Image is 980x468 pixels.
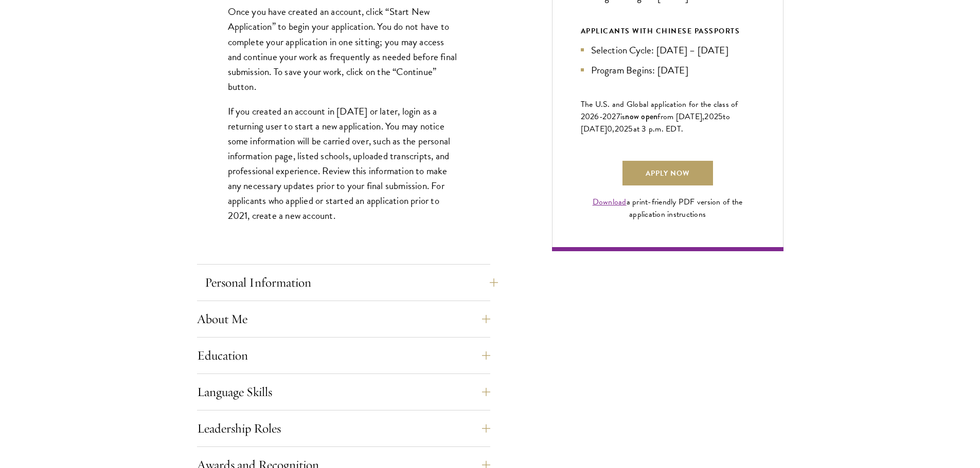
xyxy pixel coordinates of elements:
button: Education [197,343,490,368]
span: 7 [616,110,620,123]
a: Apply Now [622,161,713,185]
span: -202 [599,110,616,123]
p: Once you have created an account, click “Start New Application” to begin your application. You do... [228,4,459,93]
button: Language Skills [197,380,490,404]
span: 0 [607,123,612,135]
span: from [DATE], [657,110,704,123]
span: 202 [704,110,718,123]
li: Program Begins: [DATE] [581,63,755,78]
span: is [620,110,626,123]
span: 5 [628,123,633,135]
span: 5 [718,110,723,123]
span: 202 [615,123,629,135]
button: Personal Information [205,270,498,295]
span: 6 [594,110,599,123]
a: Download [593,196,627,208]
button: About Me [197,307,490,331]
span: at 3 p.m. EDT. [633,123,684,135]
span: to [DATE] [581,110,730,135]
span: The U.S. and Global application for the class of 202 [581,98,738,123]
span: now open [625,110,657,122]
li: Selection Cycle: [DATE] – [DATE] [581,43,755,58]
div: APPLICANTS WITH CHINESE PASSPORTS [581,25,755,38]
button: Leadership Roles [197,416,490,441]
span: , [612,123,614,135]
p: If you created an account in [DATE] or later, login as a returning user to start a new applicatio... [228,104,459,223]
div: a print-friendly PDF version of the application instructions [581,196,755,220]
